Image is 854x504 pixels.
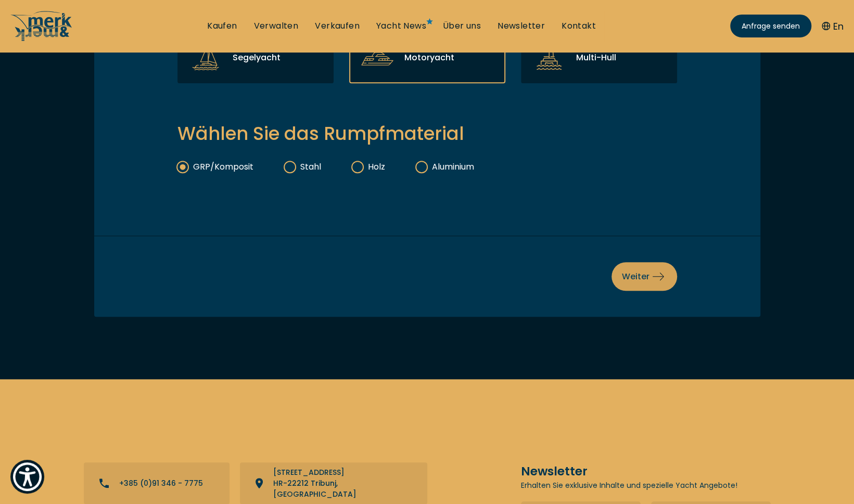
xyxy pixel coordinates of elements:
[822,19,844,33] button: En
[177,120,677,147] p: Wählen Sie das Rumpfmaterial
[498,20,545,32] a: Newsletter
[376,20,426,32] a: Yacht News
[562,20,596,32] a: Kontakt
[254,20,299,32] a: Verwalten
[119,478,203,489] p: +385 (0)91 346 - 7775
[611,262,677,291] button: Weiter
[622,270,667,283] span: Weiter
[416,161,474,173] label: Aluminium
[285,161,321,173] label: Stahl
[576,51,616,64] p: Multi-Hull
[521,462,771,480] h5: Newsletter
[443,20,481,32] a: Über uns
[10,460,44,494] button: Show Accessibility Preferences
[233,51,281,64] p: Segelyacht
[177,161,253,173] label: GRP/Komposit
[315,20,360,32] a: Verkaufen
[404,51,454,64] p: Motoryacht
[730,15,811,37] a: Anfrage senden
[352,161,385,173] label: Holz
[521,480,771,491] p: Erhalten Sie exklusive Inhalte und spezielle Yacht Angebote!
[207,20,237,32] a: Kaufen
[742,21,800,32] span: Anfrage senden
[240,462,427,504] a: View directions on a map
